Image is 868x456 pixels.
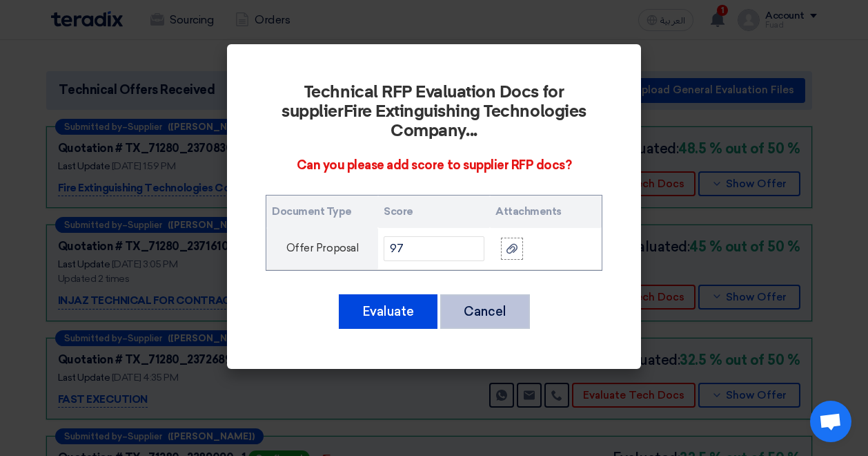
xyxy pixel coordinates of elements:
[490,196,602,228] th: Attachments
[339,294,437,329] button: Evaluate
[378,196,490,228] th: Score
[266,83,602,141] h2: Technical RFP Evaluation Docs for supplier ...
[344,104,586,140] b: Fire Extinguishing Technologies Company
[810,401,851,442] div: Open chat
[266,228,378,270] td: Offer Proposal
[266,196,378,228] th: Document Type
[297,158,572,173] span: Can you please add score to supplier RFP docs?
[384,236,484,261] input: Score..
[440,294,530,329] button: Cancel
